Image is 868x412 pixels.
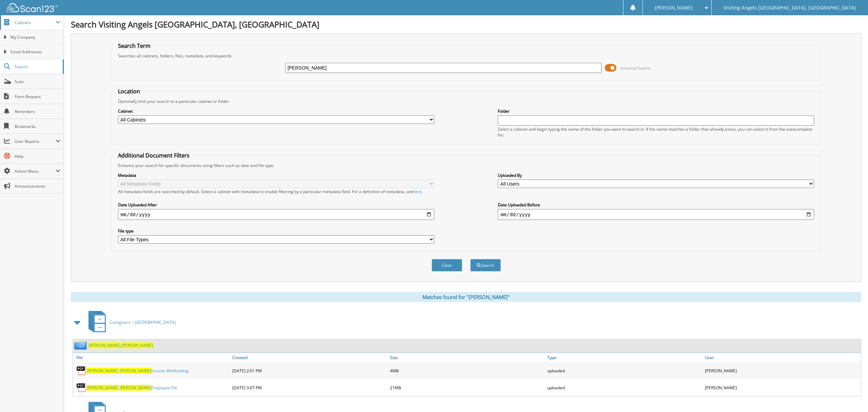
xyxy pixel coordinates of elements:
span: Caregivers – [GEOGRAPHIC_DATA] [110,319,176,325]
span: Search [15,64,59,70]
div: Optionally limit your search to a particular cabinet or folder [115,98,818,104]
span: [PERSON_NAME] [119,368,151,374]
a: Type [546,353,703,362]
legend: Search Term [115,42,154,50]
span: Visiting Angels [GEOGRAPHIC_DATA], [GEOGRAPHIC_DATA] [724,6,856,10]
span: [PERSON_NAME] [121,342,153,348]
span: [PERSON_NAME] [86,385,118,391]
span: User Reports [15,138,56,144]
span: Scan [15,79,60,85]
div: uploaded [546,381,703,394]
a: Size [388,353,546,362]
button: Clear [432,259,462,271]
a: Created [231,353,388,362]
h1: Search Visiting Angels [GEOGRAPHIC_DATA], [GEOGRAPHIC_DATA] [71,19,861,30]
div: [PERSON_NAME] [703,381,861,394]
label: Folder [498,108,814,114]
span: Form Request [15,94,60,99]
img: PDF.png [76,382,86,393]
input: start [118,209,434,220]
div: 21MB [388,381,546,394]
span: Reminders [15,109,60,114]
a: here [413,189,422,194]
span: Announcements [15,183,60,189]
div: Matches found for "[PERSON_NAME]" [71,292,861,302]
a: File [73,353,231,362]
input: end [498,209,814,220]
label: File type [118,228,434,234]
a: [PERSON_NAME] [PERSON_NAME]Income Withholding [86,368,189,374]
img: scan123-logo-white.svg [7,3,58,12]
img: PDF.png [76,366,86,376]
span: Email Addresses [11,49,60,55]
label: Cabinet [118,108,434,114]
div: uploaded [546,364,703,377]
a: [PERSON_NAME] [PERSON_NAME]Employee File [86,385,177,391]
a: Caregivers – [GEOGRAPHIC_DATA] [84,309,176,336]
span: Bookmarks [15,124,60,129]
iframe: Chat Widget [834,379,868,412]
span: Help [15,153,60,159]
div: All metadata fields are searched by default. Select a cabinet with metadata to enable filtering b... [118,189,434,194]
span: [PERSON_NAME] [86,368,118,374]
label: Uploaded By [498,172,814,178]
div: [PERSON_NAME] [703,364,861,377]
span: Advanced Search [620,65,650,71]
label: Metadata [118,172,434,178]
div: [DATE] 3:07 PM [231,381,388,394]
div: 4MB [388,364,546,377]
legend: Location [115,88,143,95]
label: Date Uploaded After [118,202,434,208]
div: Enhance your search for specific documents using filters such as date and file type. [115,163,818,168]
div: Searches all cabinets, folders, files, metadata, and keywords [115,53,818,59]
a: User [703,353,861,362]
div: [DATE] 2:01 PM [231,364,388,377]
button: Search [470,259,501,271]
span: My Company [11,34,60,40]
label: Date Uploaded Before [498,202,814,208]
span: Cabinets [15,20,56,25]
a: [PERSON_NAME],[PERSON_NAME] [88,342,153,348]
span: Admin Menu [15,168,56,174]
div: Select a cabinet and begin typing the name of the folder you want to search in. If the name match... [498,126,814,138]
span: [PERSON_NAME] [88,342,120,348]
img: folder2.png [74,341,88,350]
span: [PERSON_NAME] [119,385,151,391]
legend: Additional Document Filters [115,152,193,159]
span: [PERSON_NAME] [655,6,693,10]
